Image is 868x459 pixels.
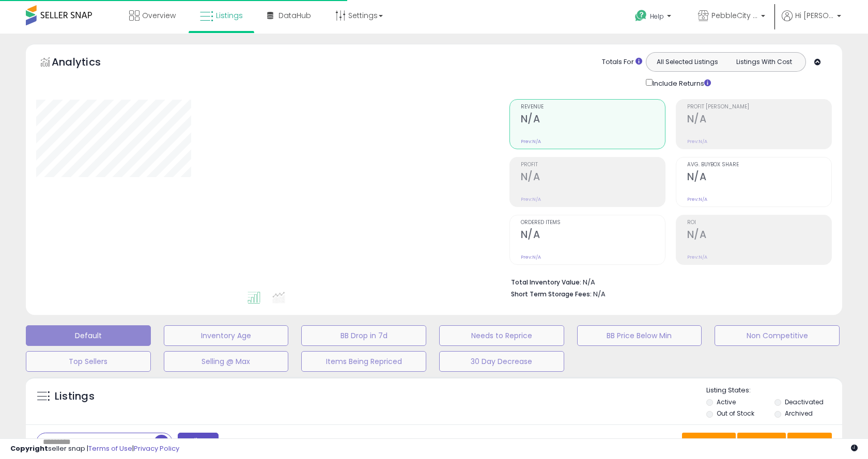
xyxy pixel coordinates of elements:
[521,113,665,127] h2: N/A
[26,351,151,372] button: Top Sellers
[301,351,426,372] button: Items Being Repriced
[649,55,726,69] button: All Selected Listings
[164,325,289,346] button: Inventory Age
[602,57,642,67] div: Totals For
[687,254,707,260] small: Prev: N/A
[795,10,834,21] span: Hi [PERSON_NAME]
[687,220,831,226] span: ROI
[511,275,824,288] li: N/A
[511,278,581,287] b: Total Inventory Value:
[10,444,179,454] div: seller snap | |
[725,55,802,69] button: Listings With Cost
[278,10,311,21] span: DataHub
[439,325,564,346] button: Needs to Reprice
[593,289,606,299] span: N/A
[521,229,665,243] h2: N/A
[511,290,592,298] b: Short Term Storage Fees:
[687,162,831,168] span: Avg. Buybox Share
[650,12,664,21] span: Help
[687,138,707,145] small: Prev: N/A
[521,162,665,168] span: Profit
[301,325,426,346] button: BB Drop in 7d
[782,10,841,34] a: Hi [PERSON_NAME]
[687,104,831,110] span: Profit [PERSON_NAME]
[687,113,831,127] h2: N/A
[711,10,758,21] span: PebbleCity Store
[52,55,121,72] h5: Analytics
[577,325,702,346] button: BB Price Below Min
[164,351,289,372] button: Selling @ Max
[634,9,647,22] i: Get Help
[521,104,665,110] span: Revenue
[687,229,831,243] h2: N/A
[216,10,243,21] span: Listings
[715,325,840,346] button: Non Competitive
[521,138,541,145] small: Prev: N/A
[687,196,707,202] small: Prev: N/A
[10,444,48,453] strong: Copyright
[521,171,665,185] h2: N/A
[521,254,541,260] small: Prev: N/A
[687,171,831,185] h2: N/A
[439,351,564,372] button: 30 Day Decrease
[638,77,723,89] div: Include Returns
[627,2,681,34] a: Help
[521,196,541,202] small: Prev: N/A
[142,10,176,21] span: Overview
[26,325,151,346] button: Default
[521,220,665,226] span: Ordered Items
